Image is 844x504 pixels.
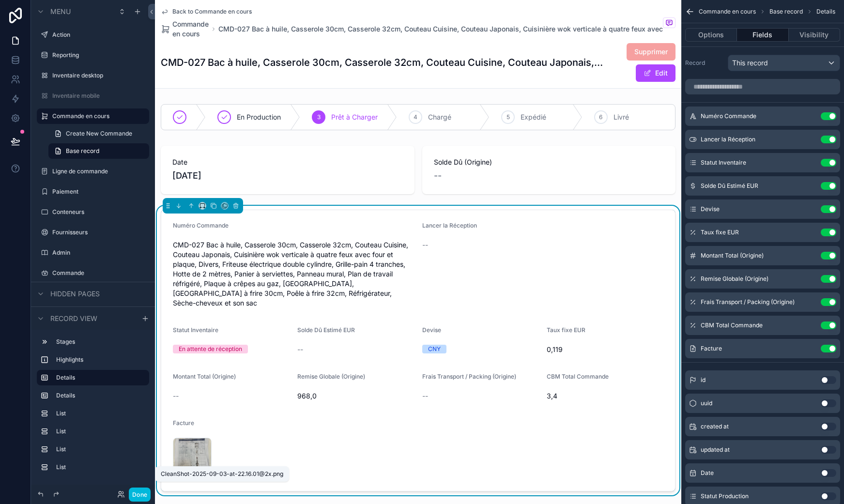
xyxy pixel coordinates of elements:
[161,8,252,15] a: Back to Commande en cours
[161,56,603,69] h1: CMD-027 Bac à huile, Casserole 30cm, Casserole 32cm, Couteau Cuisine, Couteau Japonais, Cuisinièr...
[52,31,143,39] label: Action
[56,392,141,399] label: Details
[701,229,739,236] span: Taux fixe EUR
[52,72,143,79] label: Inventaire desktop
[56,338,141,346] label: Stages
[422,326,441,334] span: Devise
[52,249,143,257] label: Admin
[48,126,149,141] a: Create New Commande
[789,28,840,42] button: Visibility
[701,205,720,213] span: Devise
[48,143,149,159] a: Base record
[428,345,441,353] div: CNY
[56,374,141,382] label: Details
[66,147,99,155] span: Base record
[297,373,365,380] span: Remise Globale (Origine)
[129,488,151,502] button: Done
[179,345,242,353] div: En attente de réception
[161,470,283,478] div: CleanShot-2025-09-03-at-22.16.01@2x.png
[422,222,477,229] span: Lancer la Réception
[173,240,414,308] span: CMD-027 Bac à huile, Casserole 30cm, Casserole 32cm, Couteau Cuisine, Couteau Japonais, Cuisinièr...
[701,446,730,454] span: updated at
[52,269,143,277] label: Commande
[701,182,758,190] span: Solde Dû Estimé EUR
[701,159,746,167] span: Statut Inventaire
[161,19,209,39] a: Commande en cours
[173,326,218,334] span: Statut Inventaire
[52,112,143,120] label: Commande en cours
[52,208,143,216] label: Conteneurs
[701,345,722,352] span: Facture
[173,373,236,380] span: Montant Total (Origine)
[297,391,414,401] span: 968,0
[56,410,141,417] label: List
[52,92,143,100] label: Inventaire mobile
[173,391,179,401] span: --
[547,326,585,334] span: Taux fixe EUR
[685,59,724,67] label: Record
[701,399,712,407] span: uuid
[218,24,671,34] a: CMD-027 Bac à huile, Casserole 30cm, Casserole 32cm, Couteau Cuisine, Couteau Japonais, Cuisinièr...
[701,136,755,143] span: Lancer la Réception
[56,356,141,364] label: Highlights
[685,28,737,42] button: Options
[56,445,141,453] label: List
[172,8,252,15] span: Back to Commande en cours
[422,240,428,250] span: --
[52,188,143,196] label: Paiement
[173,419,194,427] span: Facture
[50,314,97,323] span: Record view
[737,28,788,42] button: Fields
[701,469,714,477] span: Date
[297,345,303,354] span: --
[636,64,675,82] button: Edit
[701,298,795,306] span: Frais Transport / Packing (Origine)
[50,7,71,16] span: Menu
[422,391,428,401] span: --
[56,428,141,435] label: List
[701,376,706,384] span: id
[816,8,835,15] span: Details
[547,373,609,380] span: CBM Total Commande
[547,345,663,354] span: 0,119
[297,326,355,334] span: Solde Dû Estimé EUR
[701,275,768,283] span: Remise Globale (Origine)
[701,423,729,430] span: created at
[52,168,143,175] label: Ligne de commande
[728,55,840,71] button: This record
[701,112,756,120] span: Numéro Commande
[732,58,768,68] span: This record
[56,463,141,471] label: List
[66,130,132,137] span: Create New Commande
[769,8,803,15] span: Base record
[52,229,143,236] label: Fournisseurs
[31,330,155,485] div: scrollable content
[547,391,663,401] span: 3,4
[701,321,763,329] span: CBM Total Commande
[699,8,756,15] span: Commande en cours
[422,373,516,380] span: Frais Transport / Packing (Origine)
[50,289,100,299] span: Hidden pages
[701,252,764,260] span: Montant Total (Origine)
[173,222,229,229] span: Numéro Commande
[52,51,143,59] label: Reporting
[172,19,209,39] span: Commande en cours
